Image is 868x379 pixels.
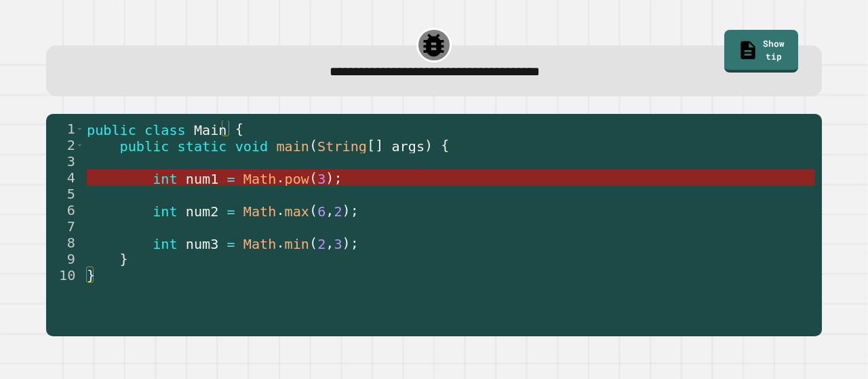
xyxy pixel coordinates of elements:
[46,218,84,235] div: 7
[185,203,218,219] span: num2
[284,203,309,219] span: max
[243,203,276,219] span: Math
[177,138,226,154] span: static
[46,121,84,137] div: 1
[284,170,309,186] span: pow
[284,235,309,252] span: min
[317,170,325,186] span: 3
[46,186,84,202] div: 5
[317,235,325,252] span: 2
[46,251,84,267] div: 9
[724,30,798,73] a: Show tip
[317,138,367,154] span: String
[153,170,177,186] span: int
[334,203,342,219] span: 2
[76,137,83,153] span: Toggle code folding, rows 2 through 9
[334,235,342,252] span: 3
[243,170,276,186] span: Math
[391,138,425,154] span: args
[276,138,309,154] span: main
[153,203,177,219] span: int
[243,235,276,252] span: Math
[119,138,169,154] span: public
[76,121,83,137] span: Toggle code folding, rows 1 through 10
[46,235,84,251] div: 8
[46,153,84,169] div: 3
[46,169,84,186] div: 4
[87,121,136,138] span: public
[194,121,227,138] span: Main
[144,121,186,138] span: class
[153,235,177,252] span: int
[226,170,235,186] span: =
[226,203,235,219] span: =
[235,138,268,154] span: void
[185,170,218,186] span: num1
[46,267,84,283] div: 10
[226,235,235,252] span: =
[185,235,218,252] span: num3
[317,203,325,219] span: 6
[46,137,84,153] div: 2
[46,202,84,218] div: 6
